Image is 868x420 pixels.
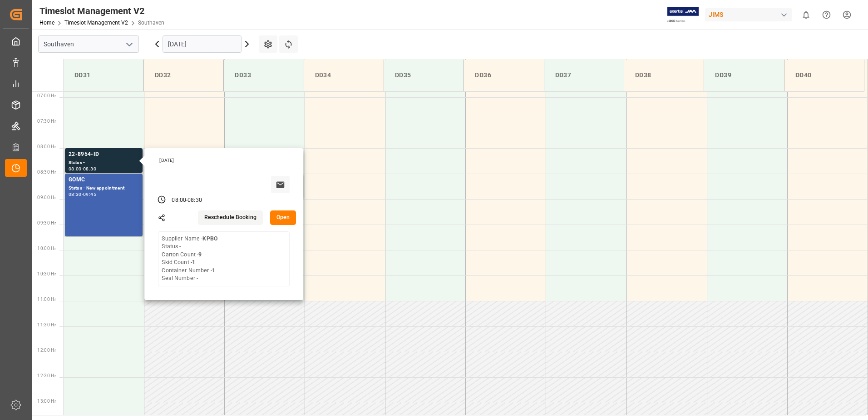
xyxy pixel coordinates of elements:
[202,235,217,242] b: KPBO
[37,399,56,404] span: 13:00 Hr
[792,67,857,84] div: DD40
[705,6,796,23] button: JIMS
[64,20,128,26] a: Timeslot Management V2
[82,192,83,196] div: -
[69,159,139,167] div: Status -
[162,235,217,283] div: Supplier Name - Status - Carton Count - Skid Count - Container Number - Seal Number -
[37,322,56,327] span: 11:30 Hr
[37,373,56,378] span: 12:30 Hr
[231,67,296,84] div: DD33
[37,93,56,98] span: 07:00 Hr
[83,192,96,196] div: 09:45
[37,348,56,353] span: 12:00 Hr
[82,167,83,171] div: -
[39,4,164,18] div: Timeslot Management V2
[69,185,139,192] div: Status - New appointment
[667,7,699,23] img: Exertis%20JAM%20-%20Email%20Logo.jpg_1722504956.jpg
[37,195,56,200] span: 09:00 Hr
[471,67,536,84] div: DD36
[311,67,376,84] div: DD34
[156,157,293,164] div: [DATE]
[69,150,139,159] div: 22-8954-ID
[187,196,202,205] div: 08:30
[37,246,56,251] span: 10:00 Hr
[37,220,56,225] span: 09:30 Hr
[71,67,136,84] div: DD31
[69,175,139,185] div: GOMC
[192,259,195,265] b: 1
[796,5,816,25] button: show 0 new notifications
[186,196,187,205] div: -
[163,35,242,53] input: DD.MM.YYYY
[391,67,456,84] div: DD35
[151,67,216,84] div: DD32
[39,20,54,26] a: Home
[212,267,215,274] b: 1
[270,210,296,225] button: Open
[38,35,139,53] input: Type to search/select
[37,297,56,302] span: 11:00 Hr
[705,8,792,21] div: JIMS
[37,271,56,276] span: 10:30 Hr
[816,5,837,25] button: Help Center
[37,119,56,124] span: 07:30 Hr
[69,167,82,171] div: 08:00
[198,251,202,258] b: 9
[122,37,136,51] button: open menu
[172,196,186,205] div: 08:00
[69,192,82,196] div: 08:30
[552,67,616,84] div: DD37
[37,170,56,175] span: 08:30 Hr
[631,67,696,84] div: DD38
[711,67,776,84] div: DD39
[198,210,263,225] button: Reschedule Booking
[83,167,96,171] div: 08:30
[37,144,56,149] span: 08:00 Hr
